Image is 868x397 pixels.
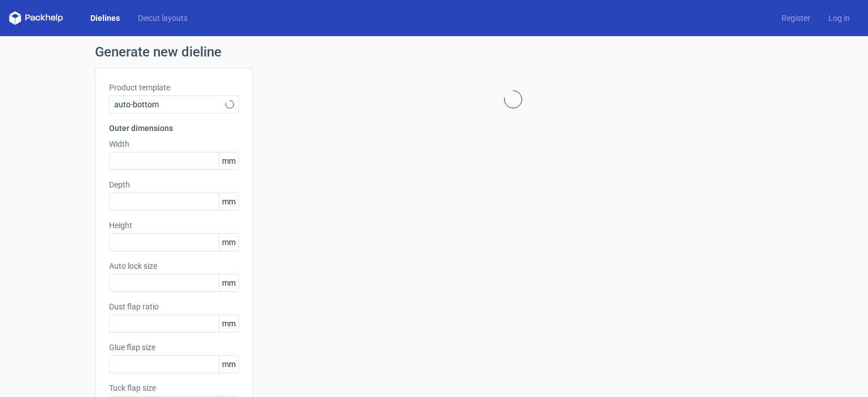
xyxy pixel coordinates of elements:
span: auto-bottom [114,99,225,110]
label: Auto lock size [109,260,239,272]
span: mm [219,274,238,291]
h3: Outer dimensions [109,123,239,134]
label: Width [109,138,239,150]
label: Tuck flap size [109,382,239,394]
a: Log in [819,12,859,24]
span: mm [219,234,238,251]
label: Product template [109,82,239,93]
span: mm [219,315,238,332]
h1: Generate new dieline [95,45,773,59]
span: mm [219,152,238,169]
a: Diecut layouts [129,12,197,24]
a: Register [772,12,819,24]
label: Glue flap size [109,342,239,353]
span: mm [219,193,238,210]
label: Dust flap ratio [109,301,239,312]
a: Dielines [81,12,129,24]
span: mm [219,356,238,373]
label: Height [109,220,239,231]
label: Depth [109,179,239,190]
